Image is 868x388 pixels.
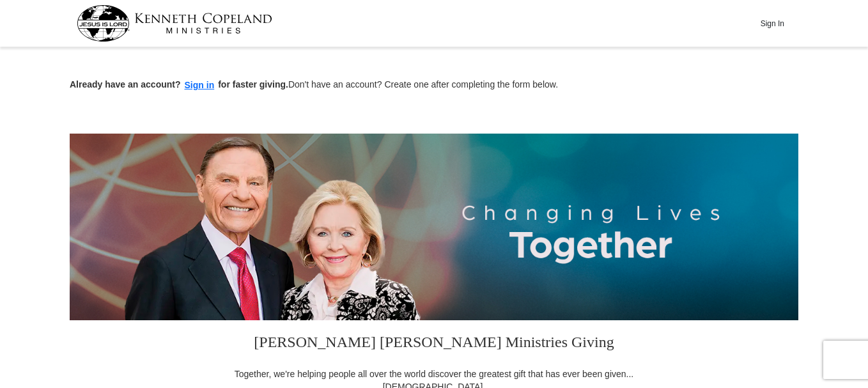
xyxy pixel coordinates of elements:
button: Sign In [753,13,791,33]
p: Don't have an account? Create one after completing the form below. [70,78,798,93]
button: Sign in [181,78,219,93]
strong: Already have an account? for faster giving. [70,79,288,89]
img: kcm-header-logo.svg [77,5,272,42]
h3: [PERSON_NAME] [PERSON_NAME] Ministries Giving [226,320,642,368]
